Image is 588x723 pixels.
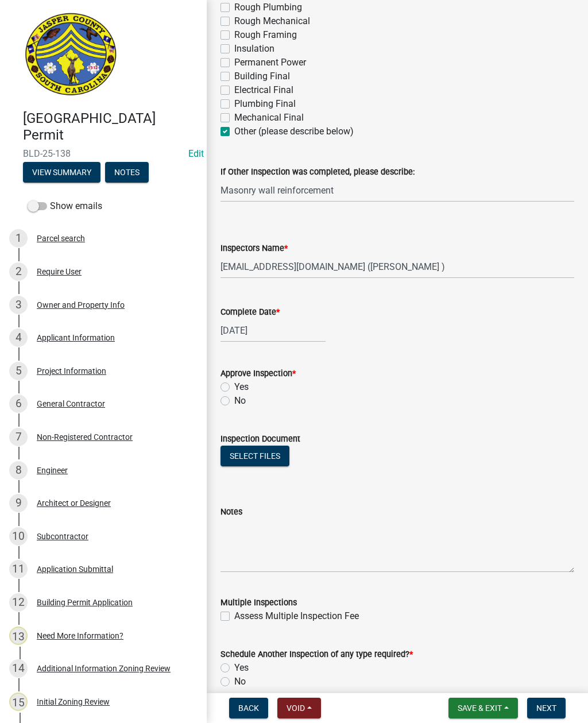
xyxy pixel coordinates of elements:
label: Assess Multiple Inspection Fee [234,609,359,623]
input: mm/dd/yyyy [220,319,326,342]
div: 13 [9,627,28,645]
button: Back [229,698,268,718]
div: 10 [9,527,28,546]
span: BLD-25-138 [23,148,184,159]
img: Jasper County, South Carolina [23,12,119,98]
label: No [234,675,246,689]
h4: [GEOGRAPHIC_DATA] Permit [23,110,198,144]
div: Subcontractor [37,532,88,540]
div: 2 [9,262,28,281]
div: Non-Registered Contractor [37,433,133,441]
div: 4 [9,328,28,347]
div: Application Submittal [37,565,113,573]
label: Notes [220,508,242,516]
div: Parcel search [37,234,85,242]
div: Building Permit Application [37,598,133,606]
span: Back [238,703,259,713]
span: Next [536,703,556,713]
div: 7 [9,428,28,446]
div: Architect or Designer [37,499,111,507]
button: Save & Exit [448,698,518,718]
label: Rough Framing [234,28,297,42]
label: Schedule Another Inspection of any type required? [220,651,413,659]
button: Select files [220,446,289,466]
div: Initial Zoning Review [37,698,110,706]
div: 3 [9,296,28,314]
div: 11 [9,560,28,578]
button: Next [527,698,566,718]
div: 9 [9,494,28,512]
div: Applicant Information [37,334,115,342]
label: Show emails [28,199,102,213]
wm-modal-confirm: Summary [23,168,100,177]
button: View Summary [23,162,100,183]
div: 14 [9,659,28,678]
div: 6 [9,395,28,413]
div: Require User [37,268,82,276]
div: 5 [9,362,28,380]
div: Project Information [37,367,106,375]
label: Multiple Inspections [220,599,297,607]
label: Plumbing Final [234,97,296,111]
span: Save & Exit [458,703,502,713]
label: Rough Plumbing [234,1,302,14]
label: Approve Inspection [220,370,296,378]
div: Owner and Property Info [37,301,125,309]
div: Engineer [37,466,68,474]
label: If Other Inspection was completed, please describe: [220,168,415,176]
span: Void [287,703,305,713]
label: Complete Date [220,308,280,316]
label: No [234,394,246,408]
label: Mechanical Final [234,111,304,125]
label: Permanent Power [234,56,306,69]
div: 1 [9,229,28,248]
label: Electrical Final [234,83,293,97]
button: Void [277,698,321,718]
label: Other (please describe below) [234,125,354,138]
div: General Contractor [37,400,105,408]
wm-modal-confirm: Notes [105,168,149,177]
div: 12 [9,593,28,612]
label: Building Final [234,69,290,83]
label: Rough Mechanical [234,14,310,28]
label: Yes [234,380,249,394]
div: 8 [9,461,28,480]
label: Inspection Document [220,435,300,443]
div: Need More Information? [37,632,123,640]
a: Edit [188,148,204,159]
button: Notes [105,162,149,183]
label: Insulation [234,42,274,56]
div: Additional Information Zoning Review [37,664,171,672]
label: Inspectors Name [220,245,288,253]
label: Yes [234,661,249,675]
div: 15 [9,693,28,711]
wm-modal-confirm: Edit Application Number [188,148,204,159]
